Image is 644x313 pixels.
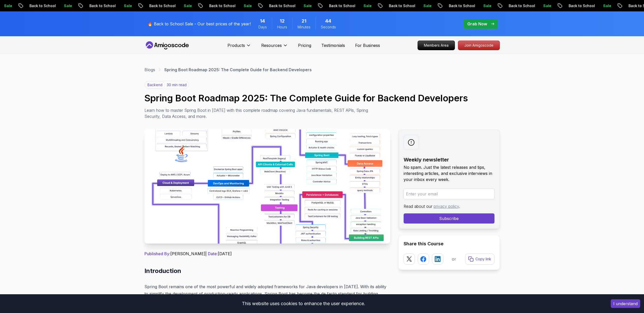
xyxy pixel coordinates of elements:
p: backend [145,82,165,88]
button: Products [227,42,251,52]
span: 21 Minutes [302,17,306,25]
p: Back to School [500,3,535,8]
p: Back to School [201,3,235,8]
p: Sale [415,3,431,8]
p: [PERSON_NAME] | [DATE] [144,251,390,257]
span: 14 Days [260,17,265,25]
p: Sale [475,3,491,8]
span: 12 Hours [280,17,285,25]
button: Resources [261,42,288,52]
p: Back to School [141,3,175,8]
button: Subscribe [404,213,494,224]
p: Back to School [21,3,56,8]
p: Learn how to master Spring Boot in [DATE] with this complete roadmap covering Java fundamentals, ... [144,107,372,119]
p: Back to School [381,3,415,8]
input: Enter your email [404,189,494,199]
span: Seconds [321,25,336,30]
p: Members Area [418,41,455,50]
p: Copy link [475,256,491,262]
a: Pricing [298,42,311,48]
span: Hours [277,25,287,30]
p: Back to School [261,3,295,8]
p: Sale [595,3,611,8]
span: Days [258,25,267,30]
p: Sale [175,3,192,8]
h2: Weekly newsletter [404,156,494,163]
p: Sale [115,3,132,8]
a: Join Amigoscode [458,41,500,50]
p: Sale [355,3,371,8]
p: Spring Boot remains one of the most powerful and widely adopted frameworks for Java developers in... [144,283,390,311]
p: Back to School [81,3,115,8]
p: Spring Boot Roadmap 2025: The Complete Guide for Backend Developers [164,67,312,73]
a: Blogs [144,67,155,73]
h2: Introduction [144,267,390,275]
p: Back to School [321,3,355,8]
p: Sale [56,3,72,8]
p: Products [227,42,245,48]
p: 🔥 Back to School Sale - Our best prices of the year! [147,21,251,27]
p: Join Amigoscode [458,41,500,50]
p: or [452,256,456,262]
div: This website uses cookies to enhance the user experience. [4,298,603,309]
p: Sale [535,3,551,8]
p: Grab Now [467,21,487,27]
p: Resources [261,42,282,48]
a: Members Area [418,41,455,50]
p: Back to School [560,3,595,8]
img: Spring Boot Roadmap 2025: The Complete Guide for Backend Developers thumbnail [144,130,390,244]
span: Date: [208,251,218,256]
button: Copy link [465,253,494,265]
p: Sale [295,3,311,8]
a: privacy policy [434,204,459,209]
h1: Spring Boot Roadmap 2025: The Complete Guide for Backend Developers [144,93,500,103]
h2: Share this Course [404,240,494,247]
p: No spam. Just the latest releases and tips, interesting articles, and exclusive interviews in you... [404,164,494,182]
p: Back to School [440,3,475,8]
p: Sale [235,3,252,8]
span: 44 Seconds [325,17,331,25]
a: For Business [355,42,380,48]
p: 30 min read [167,82,187,87]
span: Minutes [298,25,310,30]
span: Published By: [144,251,170,256]
p: Read about our . [404,203,494,209]
a: Testimonials [321,42,345,48]
button: Accept cookies [611,299,640,308]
